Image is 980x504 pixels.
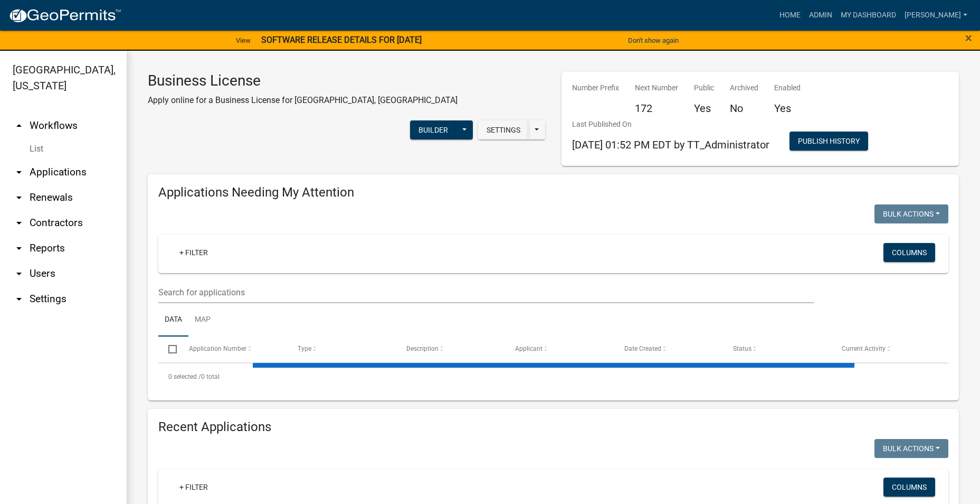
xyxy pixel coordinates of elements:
[158,337,178,362] datatable-header-cell: Select
[883,243,935,262] button: Columns
[572,82,619,94] p: Number Prefix
[836,5,900,25] a: My Dashboard
[13,166,25,179] i: arrow_drop_down
[188,303,217,337] a: Map
[965,32,972,44] button: Close
[158,303,188,337] a: Data
[965,31,972,45] span: ×
[730,82,758,94] p: Archived
[774,82,801,94] p: Enabled
[396,337,505,362] datatable-header-cell: Description
[13,242,25,255] i: arrow_drop_down
[694,82,714,94] p: Public
[13,217,25,229] i: arrow_drop_down
[505,337,614,362] datatable-header-cell: Applicant
[730,102,758,115] h5: No
[842,345,886,352] span: Current Activity
[805,5,836,25] a: Admin
[733,345,751,352] span: Status
[635,82,678,94] p: Next Number
[624,345,661,352] span: Date Created
[158,363,948,390] div: 0 total
[261,35,422,45] strong: SOFTWARE RELEASE DETAILS FOR [DATE]
[900,5,972,25] a: [PERSON_NAME]
[723,337,832,362] datatable-header-cell: Status
[158,185,948,200] h4: Applications Needing My Attention
[178,337,287,362] datatable-header-cell: Application Number
[478,120,529,139] button: Settings
[13,191,25,204] i: arrow_drop_down
[410,120,456,139] button: Builder
[406,345,439,352] span: Description
[874,439,948,458] button: Bulk Actions
[789,137,868,146] wm-modal-confirm: Workflow Publish History
[168,373,201,380] span: 0 selected /
[189,345,246,352] span: Application Number
[883,478,935,497] button: Columns
[614,337,722,362] datatable-header-cell: Date Created
[635,102,678,115] h5: 172
[832,337,940,362] datatable-header-cell: Current Activity
[572,138,769,151] span: [DATE] 01:52 PM EDT by TT_Administrator
[148,72,458,90] h3: Business License
[13,293,25,305] i: arrow_drop_down
[515,345,543,352] span: Applicant
[158,282,814,303] input: Search for applications
[171,243,216,262] a: + Filter
[789,132,868,151] button: Publish History
[298,345,311,352] span: Type
[694,102,714,115] h5: Yes
[13,267,25,280] i: arrow_drop_down
[13,119,25,132] i: arrow_drop_up
[288,337,396,362] datatable-header-cell: Type
[874,204,948,223] button: Bulk Actions
[624,32,683,49] button: Don't show again
[171,478,216,497] a: + Filter
[158,419,948,435] h4: Recent Applications
[572,119,769,130] p: Last Published On
[774,102,801,115] h5: Yes
[232,32,255,49] a: View
[775,5,805,25] a: Home
[148,94,458,107] p: Apply online for a Business License for [GEOGRAPHIC_DATA], [GEOGRAPHIC_DATA]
